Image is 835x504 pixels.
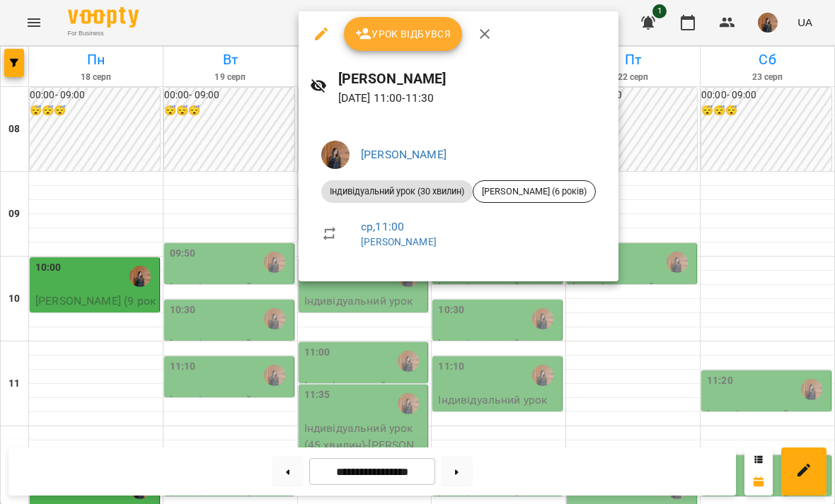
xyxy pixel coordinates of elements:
[344,17,463,51] button: Урок відбувся
[355,25,451,42] span: Урок відбувся
[361,236,437,247] a: [PERSON_NAME]
[321,185,473,198] span: Індивідуальний урок (30 хвилин)
[473,180,596,203] div: [PERSON_NAME] (6 років)
[338,90,607,107] p: [DATE] 11:00 - 11:30
[361,220,404,233] a: ср , 11:00
[321,141,350,169] img: 40e98ae57a22f8772c2bdbf2d9b59001.jpeg
[338,68,607,90] h6: [PERSON_NAME]
[473,185,595,198] span: [PERSON_NAME] (6 років)
[361,148,447,161] a: [PERSON_NAME]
